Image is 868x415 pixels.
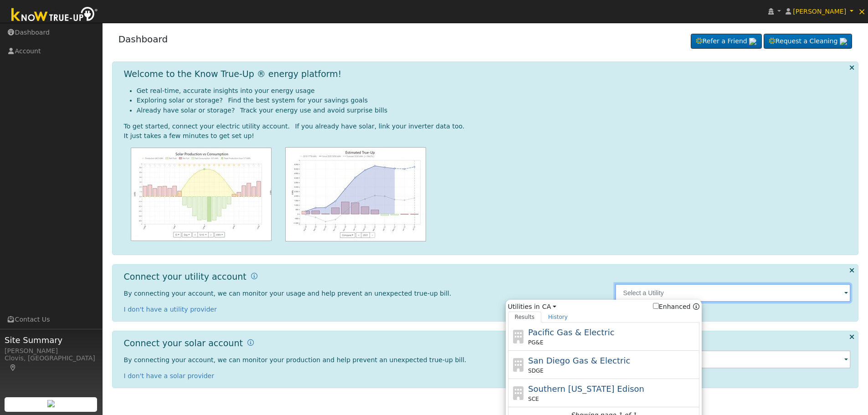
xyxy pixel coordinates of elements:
h1: Welcome to the Know True-Up ® energy platform! [124,69,342,79]
span: Show enhanced providers [653,302,699,312]
img: retrieve [47,400,55,407]
span: × [858,6,866,17]
span: Site Summary [5,334,98,346]
li: Exploring solar or storage? Find the best system for your savings goals [137,96,851,105]
span: SCE [528,395,539,403]
span: Southern [US_STATE] Edison [528,384,644,394]
input: Select an Inverter [615,350,851,369]
a: Request a Cleaning [764,34,852,49]
span: [PERSON_NAME] [793,8,846,15]
img: retrieve [840,38,847,45]
a: Map [9,364,17,371]
span: PG&E [528,338,543,347]
input: Enhanced [653,303,659,309]
h1: Connect your utility account [124,272,247,282]
a: Refer a Friend [691,34,762,49]
span: San Diego Gas & Electric [528,356,630,365]
div: It just takes a few minutes to get set up! [124,131,851,141]
img: Know True-Up [7,5,103,26]
span: By connecting your account, we can monitor your usage and help prevent an unexpected true-up bill. [124,290,452,297]
a: Dashboard [118,34,168,45]
div: To get started, connect your electric utility account. If you already have solar, link your inver... [124,122,851,131]
a: I don't have a utility provider [124,306,217,313]
a: CA [542,302,556,312]
div: [PERSON_NAME] [5,346,98,356]
label: Enhanced [653,302,691,312]
a: Enhanced Providers [693,303,699,310]
li: Get real-time, accurate insights into your energy usage [137,86,851,96]
span: By connecting your account, we can monitor your production and help prevent an unexpected true-up... [124,356,467,364]
a: Results [508,312,542,323]
li: Already have solar or storage? Track your energy use and avoid surprise bills [137,106,851,115]
h1: Connect your solar account [124,338,243,348]
span: Utilities in [508,302,699,312]
img: retrieve [749,38,756,45]
span: SDGE [528,367,544,375]
span: Pacific Gas & Electric [528,328,614,337]
a: History [541,312,575,323]
a: I don't have a solar provider [124,372,215,379]
div: Clovis, [GEOGRAPHIC_DATA] [5,354,98,373]
input: Select a Utility [615,284,851,302]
